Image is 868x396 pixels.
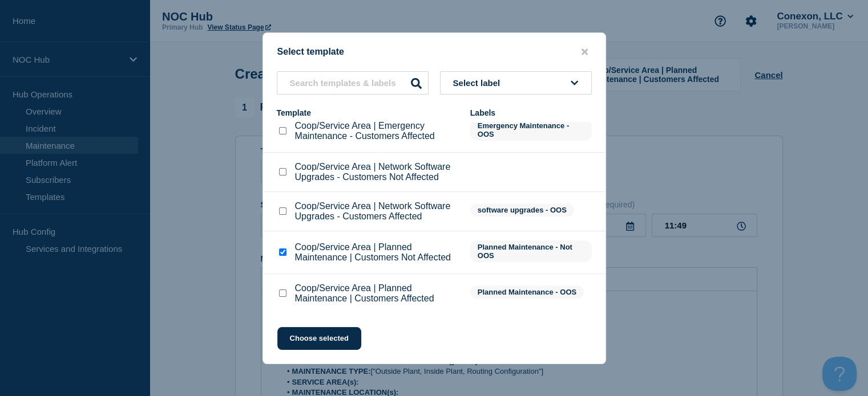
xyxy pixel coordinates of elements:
[277,108,459,117] div: Template
[295,162,459,182] p: Coop/Service Area | Network Software Upgrades - Customers Not Affected
[453,78,505,88] span: Select label
[279,248,286,256] input: Coop/Service Area | Planned Maintenance | Customers Not Affected checkbox
[277,71,429,95] input: Search templates & labels
[440,71,592,95] button: Select label
[470,203,574,217] span: software upgrades - OOS
[470,108,592,117] div: Labels
[279,207,286,215] input: Coop/Service Area | Network Software Upgrades - Customers Affected checkbox
[295,283,459,304] p: Coop/Service Area | Planned Maintenance | Customers Affected
[279,127,286,134] input: Coop/Service Area | Emergency Maintenance - Customers Affected checkbox
[279,168,286,175] input: Coop/Service Area | Network Software Upgrades - Customers Not Affected checkbox
[295,121,459,141] p: Coop/Service Area | Emergency Maintenance - Customers Affected
[277,327,361,350] button: Choose selected
[263,47,605,58] div: Select template
[470,119,592,141] span: Emergency Maintenance - OOS
[470,240,592,262] span: Planned Maintenance - Not OOS
[470,285,584,299] span: Planned Maintenance - OOS
[295,242,459,263] p: Coop/Service Area | Planned Maintenance | Customers Not Affected
[295,201,459,222] p: Coop/Service Area | Network Software Upgrades - Customers Affected
[279,289,286,297] input: Coop/Service Area | Planned Maintenance | Customers Affected checkbox
[578,47,591,58] button: close button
